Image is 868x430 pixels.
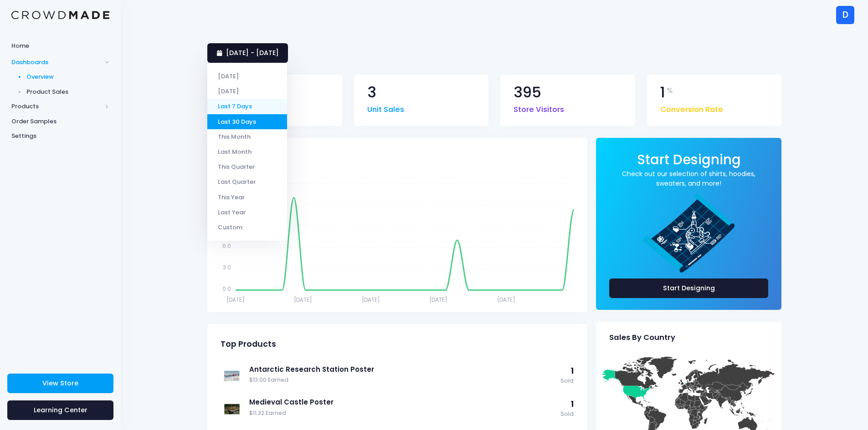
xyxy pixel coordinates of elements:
span: Order Samples [11,117,109,126]
li: Custom [207,220,287,235]
li: Last Quarter [207,174,287,189]
span: 3 [367,85,376,100]
li: Last Month [207,144,287,159]
span: 395 [514,85,541,100]
tspan: [DATE] [429,295,447,303]
a: Start Designing [609,278,768,298]
li: This Month [207,129,287,144]
span: Products [11,102,102,111]
a: Learning Center [7,400,113,420]
span: $13.00 Earned [249,376,556,384]
li: Last 30 Days [207,114,287,129]
span: View Store [42,379,78,388]
li: Last 7 Days [207,99,287,114]
span: Unit Sales [367,100,404,116]
span: Settings [11,132,109,141]
span: Start Designing [637,150,741,169]
span: Store Visitors [514,100,564,116]
div: D [836,6,854,24]
span: Overview [26,72,110,81]
span: Top Products [221,339,276,349]
span: Product Sales [26,87,110,96]
tspan: [DATE] [226,295,245,303]
tspan: [DATE] [294,295,312,303]
span: 1 [571,365,574,376]
span: [DATE] - [DATE] [226,48,279,57]
li: This Quarter [207,159,287,174]
tspan: 0.0 [222,285,231,293]
span: $11.32 Earned [249,409,556,418]
span: Sold [560,410,574,419]
span: 1 [571,399,574,410]
span: % [667,85,673,96]
span: Dashboards [11,58,102,67]
a: Antarctic Research Station Poster [249,364,556,374]
a: View Store [7,374,113,393]
a: [DATE] - [DATE] [207,43,288,63]
a: Start Designing [637,158,741,167]
span: Home [11,41,109,51]
a: Check out our selection of shirts, hoodies, sweaters, and more! [609,169,768,188]
li: [DATE] [207,69,287,84]
a: Medieval Castle Poster [249,397,556,407]
span: Sold [560,377,574,385]
tspan: 6.0 [222,242,231,250]
tspan: 3.0 [223,263,231,271]
span: Conversion Rate [660,100,723,116]
img: Logo [11,11,109,20]
li: This Year [207,189,287,204]
span: Learning Center [34,405,87,415]
span: 1 [660,85,665,100]
li: Last Year [207,205,287,220]
tspan: [DATE] [497,295,515,303]
span: Sales By Country [609,333,675,342]
tspan: [DATE] [362,295,380,303]
li: [DATE] [207,84,287,99]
